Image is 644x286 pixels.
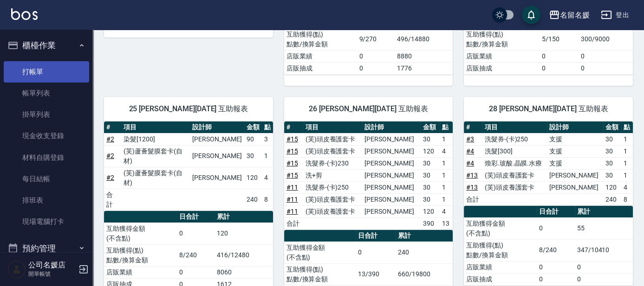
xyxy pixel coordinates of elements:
td: 染髮[1200] [121,133,190,145]
th: 項目 [303,121,362,133]
th: 累計 [215,211,273,223]
th: # [284,121,303,133]
a: #11 [286,208,298,215]
a: #3 [466,135,474,143]
td: 洗髮券-(卡)230 [303,157,362,169]
img: Logo [11,8,38,20]
td: 9/270 [357,28,395,50]
button: 名留名媛 [545,6,593,25]
td: 120 [244,167,262,189]
td: 1 [621,145,633,157]
td: 0 [537,273,575,285]
th: 設計師 [547,121,603,133]
a: #13 [466,172,478,179]
td: 30 [603,169,621,181]
td: 0 [357,50,395,62]
th: 累計 [575,206,633,218]
td: (芙)頭皮養護套卡 [303,205,362,217]
th: 點 [262,121,273,133]
a: 現場電腦打卡 [4,211,89,232]
button: 預約管理 [4,236,89,261]
td: 合計 [104,189,121,210]
button: 登出 [597,6,633,24]
td: (芙)頭皮養護套卡 [482,169,547,181]
th: 金額 [244,121,262,133]
td: 支援 [547,145,603,157]
a: #13 [466,184,478,191]
td: [PERSON_NAME] [362,133,421,145]
td: 互助獲得(點) 點數/換算金額 [284,28,357,50]
th: 項目 [121,121,190,133]
a: 打帳單 [4,61,89,83]
td: 5/150 [540,28,579,50]
td: 0 [537,217,575,239]
td: 30 [421,193,440,205]
td: 30 [421,157,440,169]
th: 點 [621,121,633,133]
td: 0 [177,266,215,278]
td: 300/9000 [579,28,633,50]
td: 0 [540,62,579,74]
td: 347/10410 [575,239,633,261]
td: 8 [621,193,633,205]
td: 496/14880 [395,28,453,50]
td: 互助獲得金額 (不含點) [464,217,537,239]
a: #15 [286,172,298,179]
td: 30 [421,169,440,181]
td: [PERSON_NAME] [362,157,421,169]
td: 店販抽成 [464,273,537,285]
td: 1 [440,157,453,169]
td: [PERSON_NAME] [190,145,244,167]
td: 店販抽成 [284,62,357,74]
span: 28 [PERSON_NAME][DATE] 互助報表 [475,104,622,114]
td: 互助獲得金額 (不含點) [104,222,177,244]
td: 合計 [284,217,303,229]
a: 掛單列表 [4,104,89,125]
td: 416/12480 [215,244,273,266]
td: 店販業績 [464,261,537,273]
td: 30 [421,133,440,145]
td: 互助獲得(點) 點數/換算金額 [464,239,537,261]
td: 660/19800 [396,263,453,285]
td: 3 [262,133,273,145]
table: a dense table [104,121,273,211]
td: 洗+剪 [303,169,362,181]
a: 現金收支登錄 [4,125,89,146]
td: 1776 [395,62,453,74]
td: 4 [440,145,453,157]
td: 120 [421,145,440,157]
td: [PERSON_NAME] [362,193,421,205]
td: 1 [440,133,453,145]
button: 櫃檯作業 [4,33,89,57]
th: 日合計 [537,206,575,218]
span: 25 [PERSON_NAME][DATE] 互助報表 [115,104,262,114]
td: 8 [262,189,273,210]
td: 13/390 [356,263,396,285]
th: 點 [440,121,453,133]
td: 1 [262,145,273,167]
td: (芙)頭皮養護套卡 [303,133,362,145]
td: [PERSON_NAME] [190,167,244,189]
td: 240 [603,193,621,205]
th: # [104,121,121,133]
td: 店販抽成 [464,62,539,74]
td: 0 [537,261,575,273]
table: a dense table [464,206,633,286]
td: 0 [579,62,633,74]
td: 30 [603,157,621,169]
a: 材料自購登錄 [4,147,89,168]
td: 洗髮券-(卡)250 [303,181,362,193]
th: 設計師 [362,121,421,133]
a: 排班表 [4,190,89,211]
td: 8/240 [177,244,215,266]
button: save [522,6,540,24]
th: 金額 [603,121,621,133]
td: 8880 [395,50,453,62]
td: 120 [421,205,440,217]
td: [PERSON_NAME] [547,169,603,181]
td: 240 [396,242,453,263]
td: 390 [421,217,440,229]
table: a dense table [284,121,453,230]
td: [PERSON_NAME] [362,169,421,181]
td: 洗髮券-(卡)250 [482,133,547,145]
